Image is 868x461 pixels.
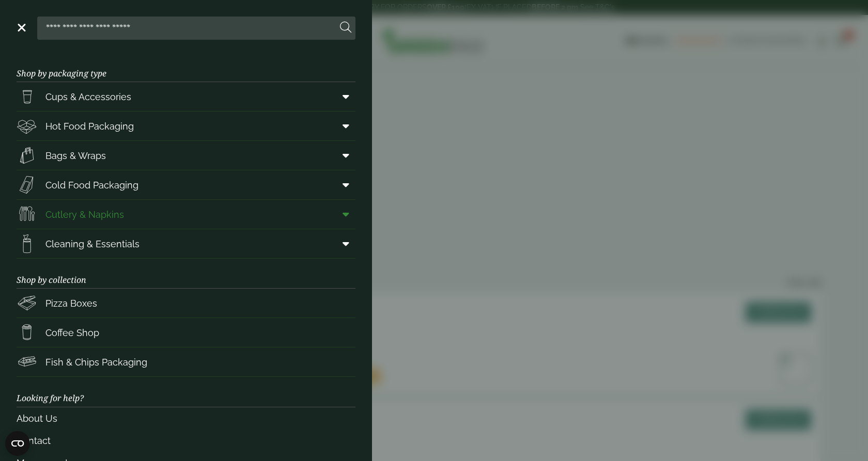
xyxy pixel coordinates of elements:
[45,355,147,369] span: Fish & Chips Packaging
[45,296,97,310] span: Pizza Boxes
[17,322,37,343] img: HotDrink_paperCup.svg
[17,116,37,136] img: Deli_box.svg
[17,233,37,254] img: open-wipe.svg
[17,430,355,452] a: Contact
[45,208,124,221] span: Cutlery & Napkins
[17,204,37,225] img: Cutlery.svg
[17,293,37,313] img: Pizza_boxes.svg
[45,237,139,251] span: Cleaning & Essentials
[17,112,355,140] a: Hot Food Packaging
[45,149,106,163] span: Bags & Wraps
[17,82,355,111] a: Cups & Accessories
[17,289,355,317] a: Pizza Boxes
[17,200,355,229] a: Cutlery & Napkins
[17,170,355,199] a: Cold Food Packaging
[17,52,355,82] h3: Shop by packaging type
[45,326,99,340] span: Coffee Shop
[17,347,355,376] a: Fish & Chips Packaging
[5,431,30,456] button: Open CMP widget
[17,318,355,347] a: Coffee Shop
[17,377,355,407] h3: Looking for help?
[17,141,355,170] a: Bags & Wraps
[17,229,355,258] a: Cleaning & Essentials
[45,178,138,192] span: Cold Food Packaging
[17,407,355,430] a: About Us
[45,90,131,104] span: Cups & Accessories
[17,145,37,166] img: Paper_carriers.svg
[17,259,355,289] h3: Shop by collection
[17,352,37,372] img: FishNchip_box.svg
[17,174,37,195] img: Sandwich_box.svg
[45,119,134,133] span: Hot Food Packaging
[17,86,37,107] img: PintNhalf_cup.svg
